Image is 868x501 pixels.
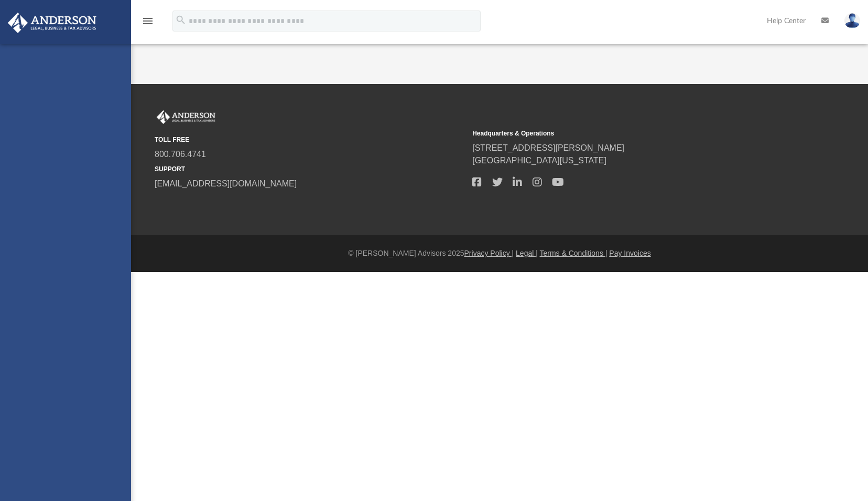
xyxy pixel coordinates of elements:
div: © [PERSON_NAME] Advisors 2025 [131,248,868,259]
a: [STREET_ADDRESS][PERSON_NAME] [472,143,624,152]
img: User Pic [844,13,860,28]
a: Pay Invoices [609,249,650,257]
a: Legal | [516,249,538,257]
small: Headquarters & Operations [472,129,783,138]
a: [GEOGRAPHIC_DATA][US_STATE] [472,156,606,165]
i: menu [142,15,154,27]
a: 800.706.4741 [155,150,206,159]
a: menu [142,20,154,27]
small: TOLL FREE [155,135,465,144]
a: Privacy Policy | [464,249,514,257]
a: [EMAIL_ADDRESS][DOMAIN_NAME] [155,179,297,188]
a: Terms & Conditions | [540,249,607,257]
img: Anderson Advisors Platinum Portal [155,110,218,124]
img: Anderson Advisors Platinum Portal [5,13,100,33]
i: search [175,14,187,26]
small: SUPPORT [155,164,465,174]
